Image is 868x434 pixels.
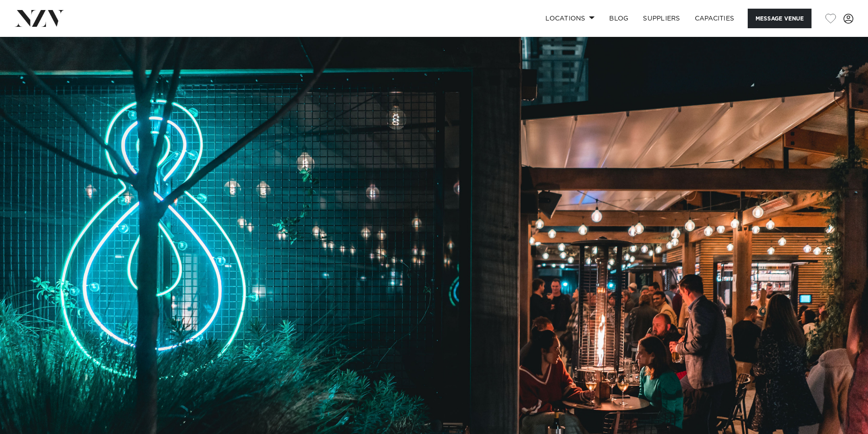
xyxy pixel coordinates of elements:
[602,9,636,28] a: BLOG
[15,10,64,26] img: nzv-logo.png
[636,9,687,28] a: SUPPLIERS
[748,9,812,28] button: Message Venue
[538,9,602,28] a: Locations
[688,9,742,28] a: Capacities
